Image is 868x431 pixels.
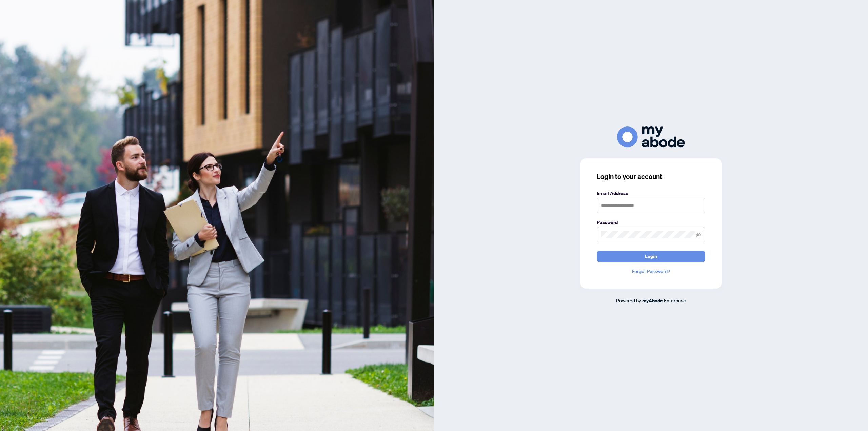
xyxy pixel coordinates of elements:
span: eye-invisible [696,232,701,237]
img: ma-logo [617,126,685,147]
label: Password [597,219,705,226]
button: Login [597,251,705,262]
span: Powered by [616,297,641,303]
span: Login [645,251,657,262]
span: Enterprise [664,297,686,303]
h3: Login to your account [597,172,705,181]
a: Forgot Password? [597,268,705,275]
label: Email Address [597,190,705,197]
a: myAbode [642,297,663,305]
